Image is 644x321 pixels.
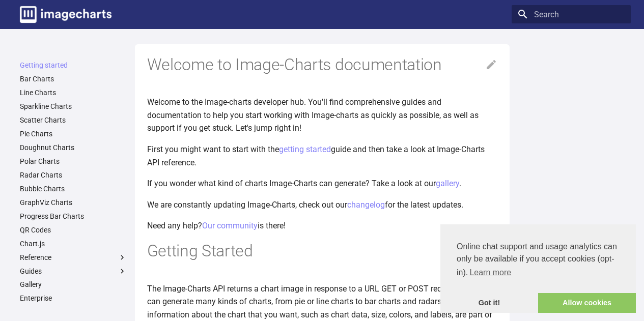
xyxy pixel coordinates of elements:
a: SDK & libraries [20,307,127,316]
a: Our community [202,221,258,230]
a: Radar Charts [20,170,127,180]
a: Enterprise [20,294,127,303]
a: changelog [347,200,385,210]
a: Chart.js [20,239,127,248]
p: Welcome to the Image-charts developer hub. You'll find comprehensive guides and documentation to ... [147,96,497,135]
p: First you might want to start with the guide and then take a look at Image-Charts API reference. [147,143,497,169]
a: Doughnut Charts [20,143,127,152]
a: allow cookies [538,293,636,313]
a: Bubble Charts [20,184,127,193]
a: Scatter Charts [20,115,127,125]
img: logo [20,6,111,23]
p: We are constantly updating Image-Charts, check out our for the latest updates. [147,198,497,212]
label: Reference [20,253,127,262]
a: QR Codes [20,225,127,235]
input: Search [512,5,631,23]
p: Need any help? is there! [147,219,497,232]
a: GraphViz Charts [20,198,127,207]
a: dismiss cookie message [440,293,538,313]
a: Line Charts [20,88,127,97]
a: gallery [436,179,459,188]
a: Image-Charts documentation [16,2,116,27]
label: Guides [20,267,127,276]
span: Online chat support and usage analytics can only be available if you accept cookies (opt-in). [457,241,620,280]
a: getting started [279,144,331,154]
a: Sparkline Charts [20,102,127,111]
a: Gallery [20,280,127,289]
a: Polar Charts [20,157,127,166]
p: If you wonder what kind of charts Image-Charts can generate? Take a look at our . [147,177,497,190]
h1: Getting Started [147,241,497,262]
a: Getting started [20,61,127,70]
a: learn more about cookies [468,265,513,280]
h1: Welcome to Image-Charts documentation [147,54,497,76]
a: Bar Charts [20,74,127,83]
a: Pie Charts [20,129,127,138]
a: Progress Bar Charts [20,212,127,221]
div: cookieconsent [440,224,636,313]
